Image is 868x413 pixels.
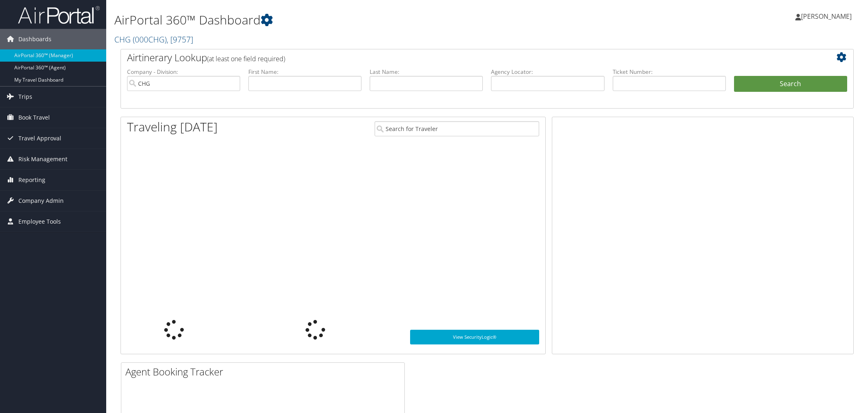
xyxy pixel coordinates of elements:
span: Reporting [18,170,45,190]
span: , [ 9757 ] [167,34,193,45]
span: Travel Approval [18,128,61,149]
label: Last Name: [370,68,483,76]
span: Risk Management [18,149,67,169]
span: [PERSON_NAME] [801,12,852,21]
label: Ticket Number: [613,68,726,76]
span: Trips [18,87,32,107]
h2: Agent Booking Tracker [125,365,404,379]
h1: AirPortal 360™ Dashboard [114,11,611,29]
span: Company Admin [18,191,64,211]
span: (at least one field required) [207,54,285,63]
span: Employee Tools [18,211,61,232]
img: airportal-logo.png [18,5,100,24]
a: View SecurityLogic® [410,330,539,344]
label: Company - Division: [127,68,240,76]
span: ( 000CHG ) [133,34,167,45]
span: Dashboards [18,29,51,49]
button: Search [734,76,847,92]
label: Agency Locator: [491,68,604,76]
a: [PERSON_NAME] [795,4,860,29]
h1: Traveling [DATE] [127,118,218,135]
span: Book Travel [18,107,50,128]
h2: Airtinerary Lookup [127,51,786,64]
input: Search for Traveler [375,121,539,136]
a: CHG [114,34,193,45]
label: First Name: [248,68,361,76]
